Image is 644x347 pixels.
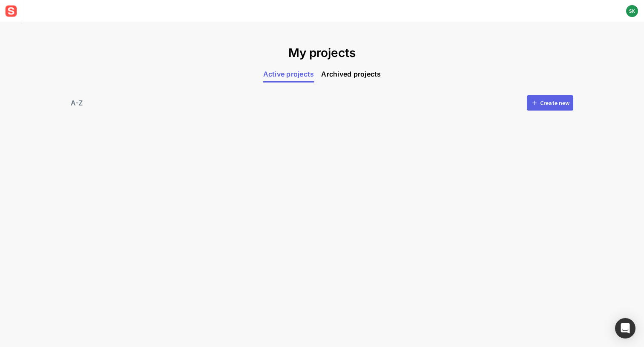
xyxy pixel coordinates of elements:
div: Create new [540,100,569,106]
span: Archived projects [321,69,381,80]
img: sensat [3,3,19,19]
h1: My projects [288,46,356,60]
button: Create new [527,95,573,111]
text: SK [629,8,635,14]
div: A-Z [71,98,83,108]
span: Active projects [263,69,314,80]
div: Open Intercom Messenger [615,318,635,338]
